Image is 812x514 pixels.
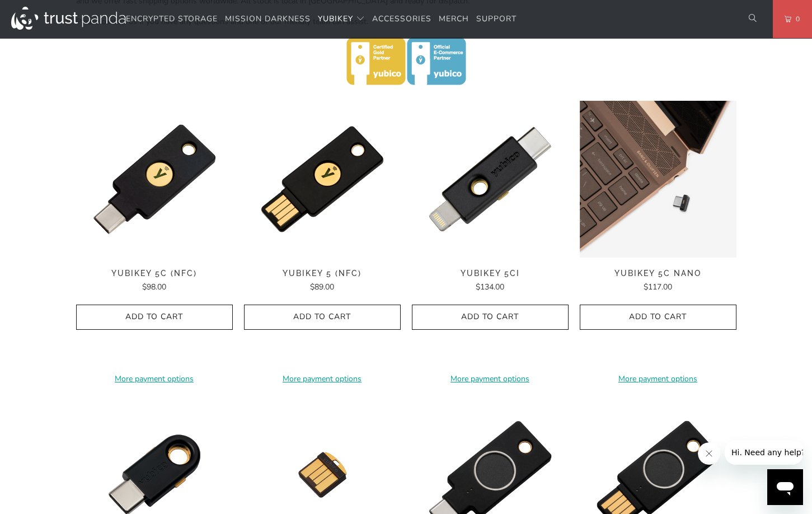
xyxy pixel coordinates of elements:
a: YubiKey 5 (NFC) $89.00 [244,269,401,293]
span: YubiKey 5Ci [412,269,569,278]
img: Trust Panda Australia [11,7,126,30]
summary: YubiKey [318,6,365,32]
span: Merch [439,13,469,24]
a: Accessories [372,6,431,32]
span: YubiKey [318,13,353,24]
a: YubiKey 5C Nano $117.00 [580,269,736,293]
button: Add to Cart [76,305,233,330]
span: Add to Cart [88,312,221,322]
span: Accessories [372,13,431,24]
span: 0 [791,13,800,25]
a: YubiKey 5Ci - Trust Panda YubiKey 5Ci - Trust Panda [412,101,569,258]
span: Add to Cart [592,312,725,322]
img: YubiKey 5C (NFC) - Trust Panda [76,101,233,258]
img: YubiKey 5 (NFC) - Trust Panda [244,101,401,258]
a: More payment options [76,373,233,385]
a: Support [476,6,517,32]
button: Add to Cart [580,305,736,330]
a: YubiKey 5Ci $134.00 [412,269,569,293]
a: More payment options [412,373,569,385]
a: YubiKey 5 (NFC) - Trust Panda YubiKey 5 (NFC) - Trust Panda [244,101,401,258]
a: Merch [439,6,469,32]
span: Mission Darkness [225,13,311,24]
a: More payment options [580,373,736,385]
a: YubiKey 5C (NFC) $98.00 [76,269,233,293]
span: YubiKey 5C Nano [580,269,736,278]
span: Encrypted Storage [126,13,218,24]
a: More payment options [244,373,401,385]
iframe: Message from company [725,440,803,465]
span: Hi. Need any help? [7,8,81,17]
button: Add to Cart [412,305,569,330]
span: $98.00 [142,282,166,292]
span: Support [476,13,517,24]
span: $134.00 [476,282,504,292]
span: $89.00 [310,282,334,292]
iframe: Close message [698,442,720,465]
img: YubiKey 5Ci - Trust Panda [412,101,569,258]
a: YubiKey 5C (NFC) - Trust Panda YubiKey 5C (NFC) - Trust Panda [76,101,233,258]
nav: Translation missing: en.navigation.header.main_nav [126,6,517,32]
span: Add to Cart [256,312,389,322]
a: Mission Darkness [225,6,311,32]
a: Encrypted Storage [126,6,218,32]
iframe: Button to launch messaging window [767,469,803,505]
span: YubiKey 5 (NFC) [244,269,401,278]
span: Add to Cart [424,312,557,322]
button: Add to Cart [244,305,401,330]
img: YubiKey 5C Nano - Trust Panda [580,101,736,258]
a: YubiKey 5C Nano - Trust Panda YubiKey 5C Nano - Trust Panda [580,101,736,258]
span: $117.00 [644,282,672,292]
span: YubiKey 5C (NFC) [76,269,233,278]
